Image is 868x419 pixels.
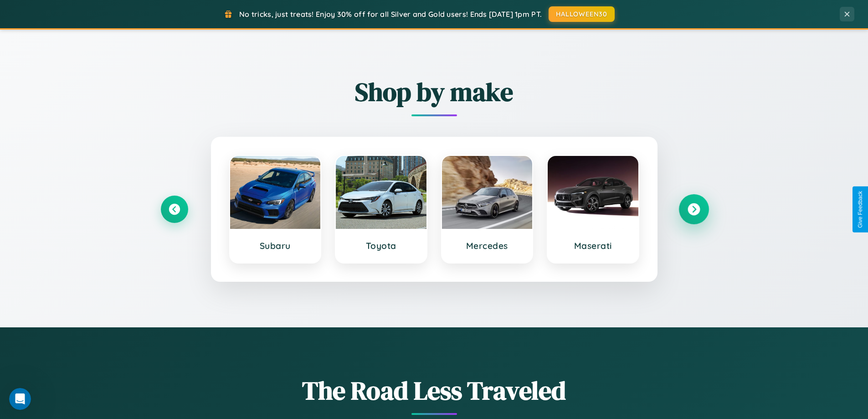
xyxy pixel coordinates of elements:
[161,74,708,109] h2: Shop by make
[161,373,708,408] h1: The Road Less Traveled
[451,240,524,251] h3: Mercedes
[9,388,31,410] iframe: Intercom live chat
[345,240,417,251] h3: Toyota
[549,6,615,22] button: HALLOWEEN30
[557,240,629,251] h3: Maserati
[239,240,312,251] h3: Subaru
[857,191,863,228] div: Give Feedback
[239,10,542,19] span: No tricks, just treats! Enjoy 30% off for all Silver and Gold users! Ends [DATE] 1pm PT.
